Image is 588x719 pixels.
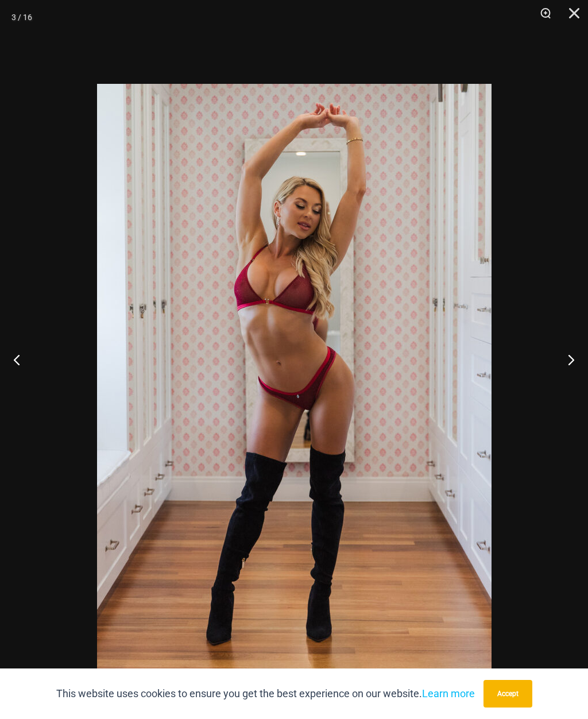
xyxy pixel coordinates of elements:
button: Next [545,331,588,388]
a: Learn more [422,687,475,699]
button: Accept [483,680,532,708]
div: 3 / 16 [11,9,32,26]
img: Guilty Pleasures Red 1045 Bra 6045 Thong 01 [97,84,492,675]
p: This website uses cookies to ensure you get the best experience on our website. [56,685,475,702]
